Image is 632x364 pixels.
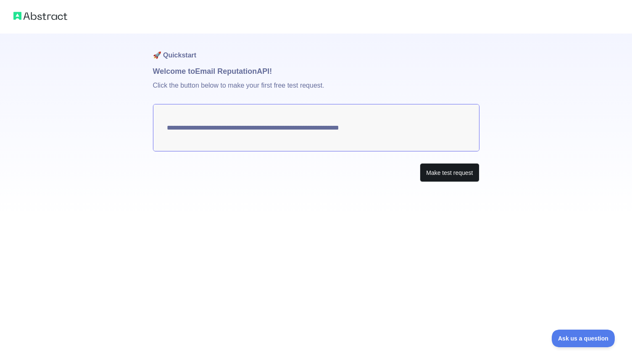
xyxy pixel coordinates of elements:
[153,34,479,65] h1: 🚀 Quickstart
[420,163,479,182] button: Make test request
[13,10,67,22] img: Abstract logo
[153,77,479,104] p: Click the button below to make your first free test request.
[153,65,479,77] h1: Welcome to Email Reputation API!
[552,330,615,347] iframe: Toggle Customer Support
